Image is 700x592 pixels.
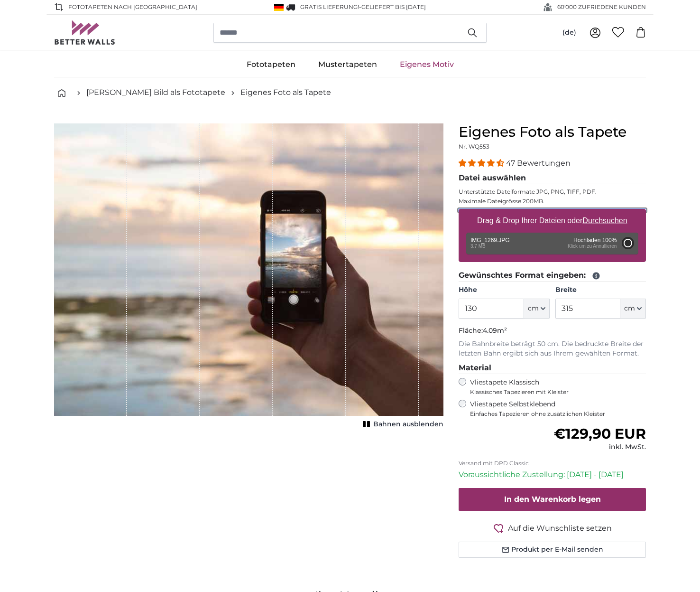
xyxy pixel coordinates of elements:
a: Mustertapeten [307,52,388,77]
span: 47 Bewertungen [506,159,571,168]
h1: Eigenes Foto als Tapete [459,123,646,141]
p: Maximale Dateigrösse 200MB. [459,197,646,205]
div: inkl. MwSt. [554,442,646,452]
span: 4.38 stars [459,159,506,168]
span: Nr. WQ553 [459,143,489,150]
legend: Datei auswählen [459,172,646,184]
label: Vliestapete Selbstklebend [470,400,646,418]
u: Durchsuchen [583,216,627,225]
div: 1 of 1 [54,123,443,431]
span: In den Warenkorb legen [504,495,601,504]
span: GRATIS Lieferung! [300,3,359,10]
legend: Gewünschtes Format eingeben: [459,270,646,282]
button: cm [620,299,646,319]
button: In den Warenkorb legen [459,488,646,511]
span: - [359,3,426,10]
a: Eigenes Foto als Tapete [240,87,331,98]
a: [PERSON_NAME] Bild als Fototapete [86,87,225,98]
span: Klassisches Tapezieren mit Kleister [470,388,638,396]
label: Drag & Drop Ihrer Dateien oder [473,211,631,230]
a: Fototapeten [235,52,307,77]
span: €129,90 EUR [554,425,646,442]
legend: Material [459,362,646,374]
p: Unterstützte Dateiformate JPG, PNG, TIFF, PDF. [459,188,646,196]
span: Einfaches Tapezieren ohne zusätzlichen Kleister [470,410,646,418]
img: Deutschland [274,4,284,11]
span: Geliefert bis [DATE] [361,3,426,10]
span: cm [528,304,539,313]
p: Versand mit DPD Classic [459,460,646,467]
span: 4.09m² [483,326,507,335]
nav: breadcrumbs [54,77,646,108]
button: (de) [555,24,584,41]
label: Breite [555,285,646,295]
span: Bahnen ausblenden [373,420,443,429]
p: Fläche: [459,326,646,336]
label: Vliestapete Klassisch [470,378,638,396]
button: Auf die Wunschliste setzen [459,522,646,534]
a: Eigenes Motiv [388,52,465,77]
span: Auf die Wunschliste setzen [508,523,612,534]
img: Betterwalls [54,20,116,45]
p: Die Bahnbreite beträgt 50 cm. Die bedruckte Breite der letzten Bahn ergibt sich aus Ihrem gewählt... [459,339,646,358]
label: Höhe [459,285,549,295]
button: cm [524,299,550,319]
span: 60'000 ZUFRIEDENE KUNDEN [557,3,646,11]
span: cm [624,304,635,313]
span: Fototapeten nach [GEOGRAPHIC_DATA] [68,3,197,11]
button: Bahnen ausblenden [360,418,443,431]
p: Voraussichtliche Zustellung: [DATE] - [DATE] [459,469,646,480]
button: Produkt per E-Mail senden [459,542,646,558]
